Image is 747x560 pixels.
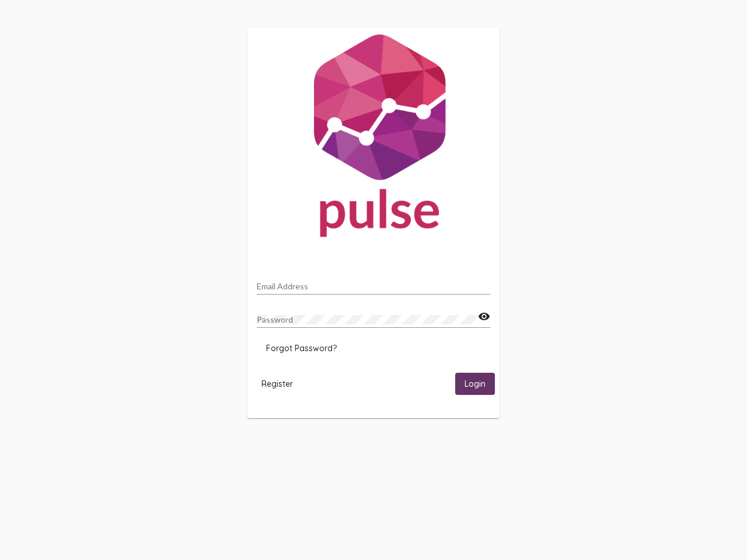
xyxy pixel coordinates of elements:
[261,379,293,389] span: Register
[455,373,495,394] button: Login
[252,373,302,394] button: Register
[266,343,337,353] span: Forgot Password?
[478,310,490,324] mat-icon: visibility
[247,28,500,249] img: Pulse For Good Logo
[465,379,486,390] span: Login
[257,338,346,359] button: Forgot Password?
